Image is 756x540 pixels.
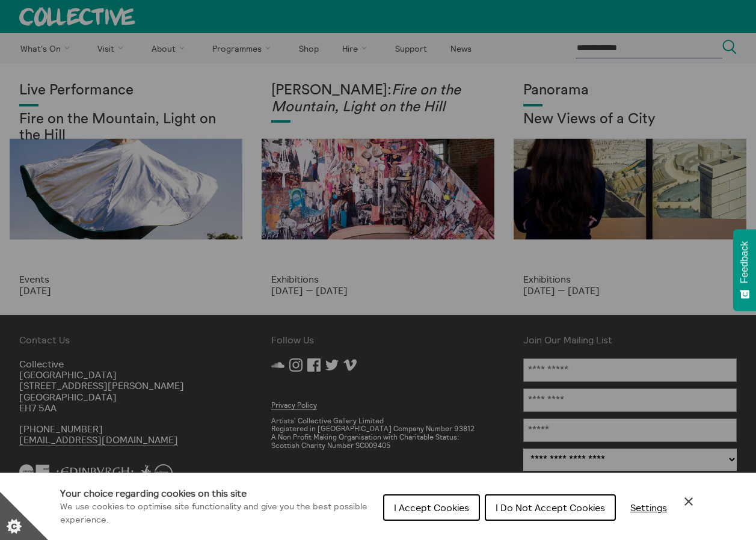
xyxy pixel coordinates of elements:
[394,502,469,514] span: I Accept Cookies
[630,502,667,514] span: Settings
[496,502,605,514] span: I Do Not Accept Cookies
[60,500,373,526] p: We use cookies to optimise site functionality and give you the best possible experience.
[681,494,696,509] button: Close Cookie Control
[485,494,616,521] button: I Do Not Accept Cookies
[60,486,373,500] h1: Your choice regarding cookies on this site
[621,496,677,520] button: Settings
[733,229,756,311] button: Feedback - Show survey
[383,494,480,521] button: I Accept Cookies
[739,241,750,283] span: Feedback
